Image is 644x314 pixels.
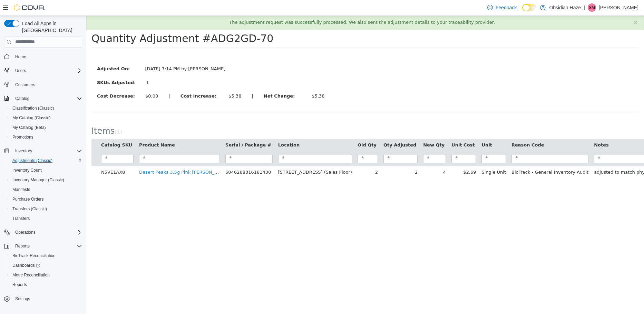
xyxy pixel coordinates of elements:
div: Soledad Muro [588,3,596,12]
p: Obsidian Haze [549,3,581,12]
a: Promotions [10,133,36,141]
span: Home [12,52,82,61]
button: Manifests [7,185,85,194]
button: Inventory [1,146,85,156]
label: Cost Increase: [89,77,137,84]
a: My Catalog (Beta) [10,123,49,132]
label: | [77,77,89,84]
a: Desert Peaks 3.5g Pink [PERSON_NAME] [53,154,143,159]
span: Reports [15,243,30,249]
a: Settings [12,295,33,303]
button: Reports [7,280,85,290]
label: Cost Decrease: [6,77,54,84]
span: SM [589,3,595,12]
div: $5.38 [142,77,155,84]
span: Manifests [12,187,30,192]
span: Settings [15,296,30,302]
span: Catalog [12,94,82,103]
span: BioTrack Reconciliation [10,252,82,260]
span: Classification (Classic) [10,104,82,112]
small: ( ) [28,113,36,119]
button: Reports [1,241,85,251]
button: Catalog [1,94,85,103]
button: Reason Code [425,126,459,133]
button: Transfers [7,214,85,223]
a: Purchase Orders [10,195,47,203]
button: Catalog [12,94,32,103]
a: Dashboards [10,261,43,270]
button: My Catalog (Classic) [7,113,85,123]
span: Load All Apps in [GEOGRAPHIC_DATA] [19,20,82,34]
span: Feedback [496,4,517,11]
span: Transfers (Classic) [10,205,82,213]
p: [PERSON_NAME] [599,3,638,12]
button: Location [192,126,215,133]
span: Reports [12,242,82,250]
button: Home [1,52,85,62]
span: Settings [12,294,82,303]
button: Inventory Manager (Classic) [7,175,85,185]
button: Transfers (Classic) [7,204,85,214]
span: Customers [12,80,82,89]
span: [STREET_ADDRESS] (Sales Floor) [192,154,266,159]
span: Operations [15,230,36,235]
a: Reports [10,281,30,289]
span: Dashboards [12,263,40,268]
a: Home [12,53,29,61]
button: Unit Cost [365,126,390,133]
span: My Catalog (Classic) [12,115,51,121]
span: Classification (Classic) [12,105,54,111]
button: Product Name [53,126,90,133]
span: Adjustments (Classic) [12,158,52,163]
button: Customers [1,80,85,90]
button: Classification (Classic) [7,103,85,113]
button: BioTrack Reconciliation [7,251,85,261]
span: Home [15,54,26,60]
span: My Catalog (Classic) [10,114,82,122]
td: BioTrack - General Inventory Audit [422,150,505,163]
span: Customers [15,82,35,88]
button: Inventory Count [7,165,85,175]
td: 4 [334,150,362,163]
a: Customers [12,81,38,89]
span: Transfers (Classic) [12,206,47,212]
span: Promotions [10,133,82,141]
span: Purchase Orders [12,196,44,202]
span: Catalog [15,96,29,101]
span: Transfers [12,216,30,221]
td: adjusted to match physical count [505,150,585,163]
button: Old Qty [271,126,292,133]
td: N5VE1AX8 [12,150,50,163]
a: Transfers (Classic) [10,205,50,213]
button: My Catalog (Beta) [7,123,85,132]
td: Single Unit [392,150,422,163]
span: My Catalog (Beta) [10,123,82,132]
button: Operations [1,227,85,237]
span: Inventory Count [10,166,82,174]
button: Purchase Orders [7,194,85,204]
div: $0.00 [59,77,72,84]
span: Items [5,110,28,120]
label: | [160,77,172,84]
span: BioTrack Reconciliation [12,253,56,259]
button: Catalog SKU [15,126,47,133]
label: SKUs Adjusted: [6,63,55,70]
td: 2 [269,150,294,163]
button: Users [1,66,85,75]
span: Dark Mode [522,11,523,12]
span: My Catalog (Beta) [12,125,46,130]
span: Inventory Manager (Classic) [10,176,82,184]
button: Inventory [12,147,35,155]
button: Adjustments (Classic) [7,156,85,165]
td: 6046288316181430 [136,150,189,163]
label: Adjusted On: [6,50,54,57]
a: Inventory Manager (Classic) [10,176,67,184]
span: Manifests [10,185,82,194]
span: Users [12,67,82,75]
button: Users [12,67,29,75]
span: Operations [12,228,82,236]
a: Classification (Classic) [10,104,57,112]
button: Promotions [7,132,85,142]
button: Notes [508,126,524,133]
input: Dark Mode [522,4,537,11]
